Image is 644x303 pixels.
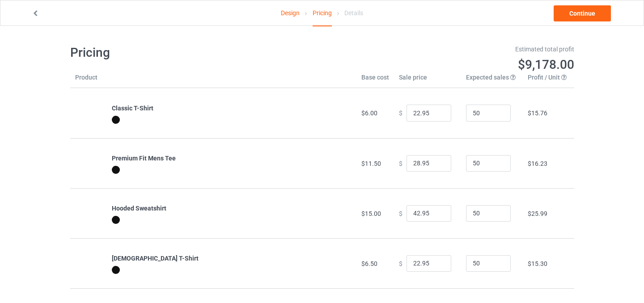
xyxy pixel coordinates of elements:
[399,260,402,267] span: $
[554,5,611,21] a: Continue
[518,57,574,72] span: $9,178.00
[70,73,107,88] th: Product
[461,73,523,88] th: Expected sales
[394,73,461,88] th: Sale price
[70,45,316,61] h1: Pricing
[528,109,547,117] span: $15.76
[361,160,381,167] span: $11.50
[399,160,402,167] span: $
[528,210,547,217] span: $25.99
[112,105,153,112] b: Classic T-Shirt
[328,45,574,54] div: Estimated total profit
[361,210,381,217] span: $15.00
[399,109,402,117] span: $
[112,155,176,162] b: Premium Fit Mens Tee
[528,260,547,267] span: $15.30
[361,109,377,117] span: $6.00
[528,160,547,167] span: $16.23
[399,210,402,217] span: $
[356,73,394,88] th: Base cost
[361,260,377,267] span: $6.50
[281,0,300,25] a: Design
[313,0,332,26] div: Pricing
[112,205,166,212] b: Hooded Sweatshirt
[344,0,363,25] div: Details
[523,73,574,88] th: Profit / Unit
[112,255,199,262] b: [DEMOGRAPHIC_DATA] T-Shirt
